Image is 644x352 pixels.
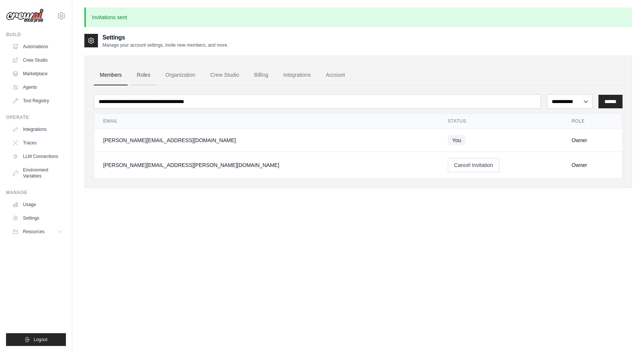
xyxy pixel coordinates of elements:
[84,8,632,27] p: Invitations sent
[9,164,66,182] a: Environment Variables
[439,114,563,129] th: Status
[9,95,66,107] a: Tool Registry
[103,137,430,144] div: [PERSON_NAME][EMAIL_ADDRESS][DOMAIN_NAME]
[248,65,274,85] a: Billing
[204,65,245,85] a: Crew Studio
[448,158,500,172] button: Cancel Invitation
[9,199,66,211] a: Usage
[9,137,66,149] a: Traces
[9,226,66,238] button: Resources
[277,65,317,85] a: Integrations
[94,65,128,85] a: Members
[102,33,228,42] h2: Settings
[131,65,156,85] a: Roles
[23,229,44,235] span: Resources
[9,81,66,93] a: Agents
[6,9,44,23] img: Logo
[6,333,66,346] button: Logout
[9,150,66,162] a: LLM Connections
[563,114,622,129] th: Role
[6,190,66,196] div: Manage
[448,135,466,146] span: You
[6,32,66,38] div: Build
[102,42,228,48] p: Manage your account settings, invite new members, and more.
[9,54,66,66] a: Crew Studio
[94,114,439,129] th: Email
[572,161,613,169] div: Owner
[34,337,47,343] span: Logout
[6,114,66,120] div: Operate
[9,68,66,80] a: Marketplace
[320,65,351,85] a: Account
[9,212,66,224] a: Settings
[572,137,613,144] div: Owner
[103,161,430,169] div: [PERSON_NAME][EMAIL_ADDRESS][PERSON_NAME][DOMAIN_NAME]
[9,41,66,53] a: Automations
[159,65,201,85] a: Organization
[9,123,66,135] a: Integrations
